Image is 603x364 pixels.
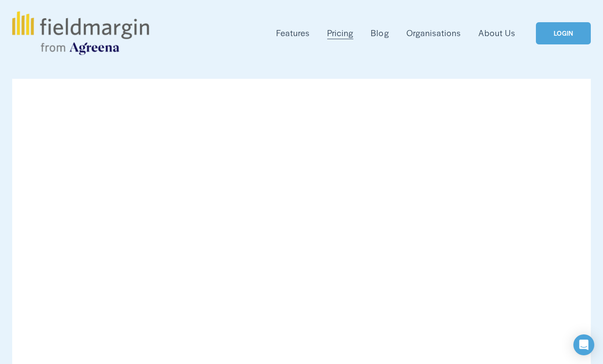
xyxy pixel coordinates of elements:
[536,22,591,44] a: LOGIN
[12,11,149,55] img: fieldmargin.com
[407,26,461,40] a: Organisations
[371,26,389,40] a: Blog
[573,334,594,355] div: Open Intercom Messenger
[478,26,515,40] a: About Us
[276,27,310,39] span: Features
[276,26,310,40] a: folder dropdown
[327,26,353,40] a: Pricing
